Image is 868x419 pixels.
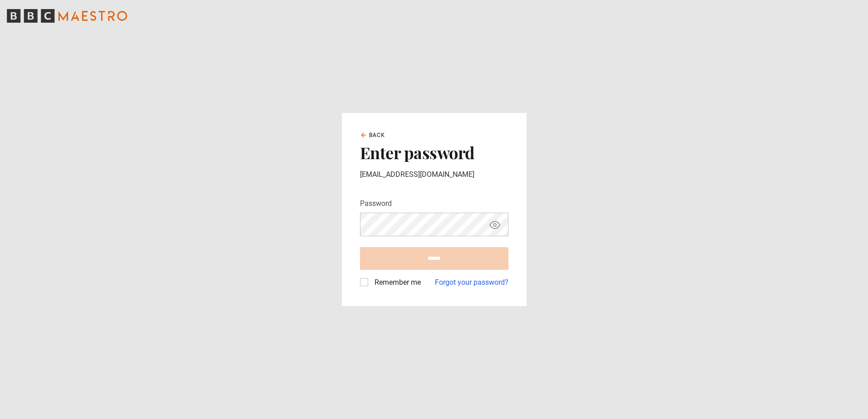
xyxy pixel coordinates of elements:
span: Back [369,131,385,139]
a: Forgot your password? [435,277,508,288]
button: Show password [487,217,503,233]
p: [EMAIL_ADDRESS][DOMAIN_NAME] [360,169,508,180]
label: Remember me [371,277,421,288]
label: Password [360,198,392,209]
h2: Enter password [360,143,508,162]
svg: BBC Maestro [7,9,127,23]
a: Back [360,131,385,139]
